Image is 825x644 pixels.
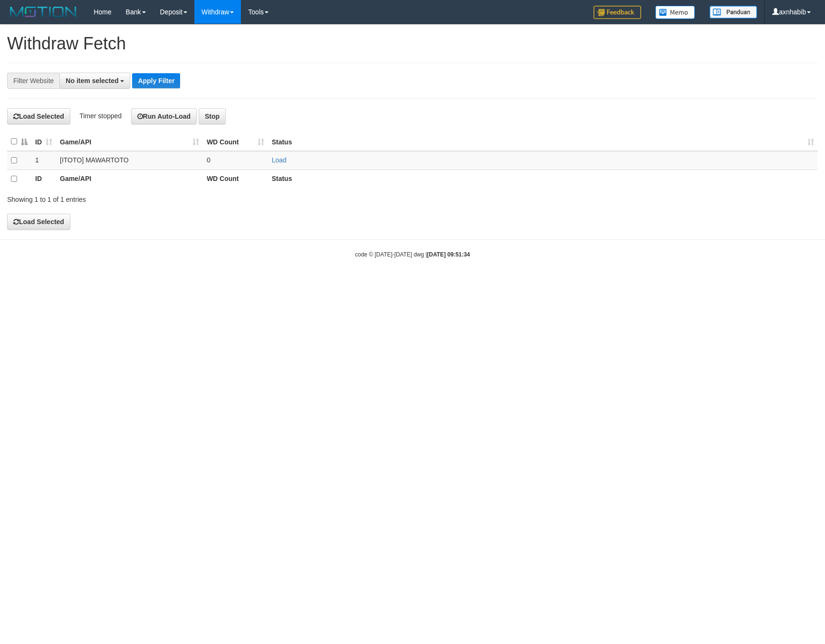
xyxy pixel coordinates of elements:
[59,73,130,89] button: No item selected
[7,214,70,230] button: Load Selected
[199,108,226,124] button: Stop
[56,170,203,188] th: Game/API
[56,151,203,170] td: [ITOTO] MAWARTOTO
[132,73,180,88] button: Apply Filter
[7,5,79,19] img: MOTION_logo.png
[7,73,59,89] div: Filter Website
[655,6,695,19] img: Button%20Memo.svg
[710,6,757,19] img: panduan.png
[207,156,211,164] span: 0
[427,251,470,258] strong: [DATE] 09:51:34
[131,108,197,124] button: Run Auto-Load
[31,170,56,188] th: ID
[7,108,70,124] button: Load Selected
[268,133,818,151] th: Status: activate to sort column ascending
[203,133,268,151] th: WD Count: activate to sort column ascending
[272,156,287,164] a: Load
[268,170,818,188] th: Status
[7,34,818,53] h1: Withdraw Fetch
[56,133,203,151] th: Game/API: activate to sort column ascending
[594,6,641,19] img: Feedback.jpg
[7,191,336,204] div: Showing 1 to 1 of 1 entries
[203,170,268,188] th: WD Count
[355,251,470,258] small: code © [DATE]-[DATE] dwg |
[31,151,56,170] td: 1
[79,112,122,120] span: Timer stopped
[66,77,118,85] span: No item selected
[31,133,56,151] th: ID: activate to sort column ascending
